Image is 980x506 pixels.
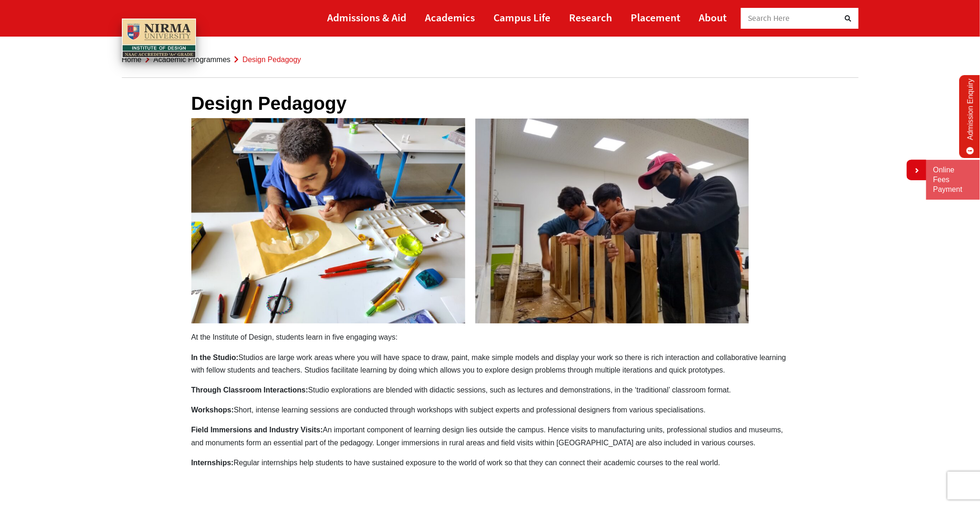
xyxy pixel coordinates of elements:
[242,56,301,63] span: Design Pedagogy
[933,165,973,194] a: Online Fees Payment
[122,56,142,63] a: Home
[191,456,789,469] p: Regular internships help students to have sustained exposure to the world of work so that they ca...
[191,331,789,343] p: At the Institute of Design, students learn in five engaging ways:
[425,7,475,28] a: Academics
[191,351,789,376] p: Studios are large work areas where you will have space to draw, paint, make simple models and dis...
[191,426,323,434] b: Field Immersions and Industry Visits:
[191,384,789,396] p: Studio explorations are blended with didactic sessions, such as lectures and demonstrations, in t...
[122,19,196,58] img: main_logo
[494,7,551,28] a: Campus Life
[191,406,234,414] b: Workshops:
[191,404,789,416] p: Short, intense learning sessions are conducted through workshops with subject experts and profess...
[569,7,613,28] a: Research
[699,7,727,28] a: About
[122,42,859,78] nav: breadcrumb
[631,7,681,28] a: Placement
[153,56,230,63] a: Academic Programmes
[475,119,749,324] img: Design-Pedagogy-2-1024x768
[748,13,790,23] span: Search Here
[191,118,465,323] img: Design-Pedagogy-1-1024x768
[191,459,234,467] b: Internships:
[191,386,308,394] b: Through Classroom Interactions:
[191,92,789,114] h1: Design Pedagogy
[328,7,407,28] a: Admissions & Aid
[191,354,239,361] b: In the Studio:
[191,424,789,449] p: An important component of learning design lies outside the campus. Hence visits to manufacturing ...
